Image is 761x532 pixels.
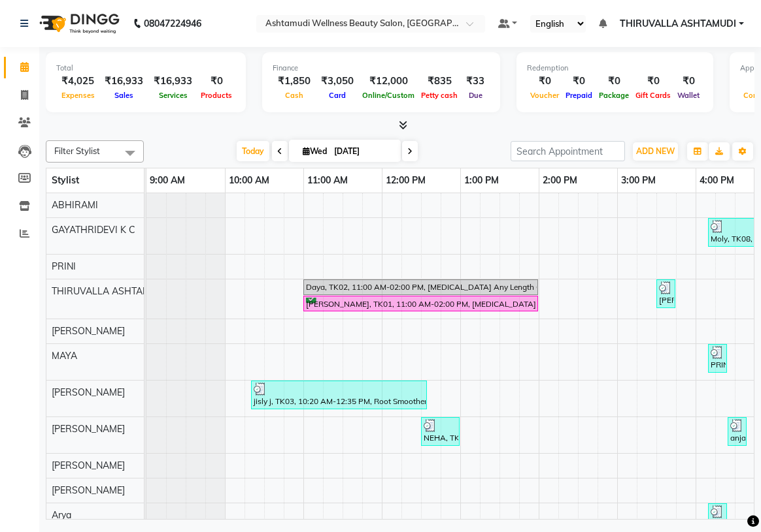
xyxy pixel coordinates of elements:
span: GAYATHRIDEVI K C [52,224,135,236]
div: anjali, TK06, 04:10 PM-04:25 PM, Eyebrows Threading [709,505,726,530]
div: NEHA, TK04, 12:30 PM-01:00 PM, Removal Charge [422,419,458,444]
span: Card [326,91,349,100]
button: ADD NEW [633,142,678,161]
div: ₹0 [674,74,703,89]
div: ₹0 [632,74,674,89]
span: THIRUVALLA ASHTAMUDI [52,285,166,297]
span: PRINI [52,260,76,272]
img: logo [33,5,123,42]
div: Redemption [527,63,703,74]
div: Total [56,63,235,74]
a: 11:00 AM [304,171,351,190]
span: Online/Custom [359,91,418,100]
div: ₹12,000 [359,74,418,89]
a: 12:00 PM [382,171,429,190]
span: THIRUVALLA ASHTAMUDI [620,17,736,31]
span: [PERSON_NAME] [52,423,125,435]
span: Sales [111,91,137,100]
input: Search Appointment [511,141,625,161]
div: jisly j, TK03, 10:20 AM-12:35 PM, Root Smoothening,Eyebrows Threading [252,383,426,407]
a: 4:00 PM [696,171,737,190]
span: Wallet [674,91,703,100]
span: Prepaid [562,91,596,100]
div: ₹1,850 [273,74,316,89]
span: Expenses [58,91,98,100]
div: ₹0 [596,74,632,89]
span: [PERSON_NAME] [52,325,125,337]
span: ABHIRAMI [52,199,98,211]
span: [PERSON_NAME] [52,386,125,398]
div: ₹4,025 [56,74,99,89]
div: anjali, TK06, 04:25 PM-04:40 PM, Eyebrows Threading [729,419,745,444]
span: Arya [52,509,71,521]
a: 2:00 PM [539,171,581,190]
span: Wed [299,146,330,156]
div: ₹16,933 [99,74,148,89]
div: ₹0 [527,74,562,89]
div: [PERSON_NAME] [PERSON_NAME], TK05, 03:30 PM-03:45 PM, Make up -12 [658,281,674,306]
span: Filter Stylist [54,146,100,156]
a: 3:00 PM [618,171,659,190]
div: ₹0 [197,74,235,89]
span: Voucher [527,91,562,100]
a: 10:00 AM [226,171,273,190]
span: [PERSON_NAME] [52,484,125,496]
div: Daya, TK02, 11:00 AM-02:00 PM, [MEDICAL_DATA] Any Length Offer [305,281,537,293]
span: Gift Cards [632,91,674,100]
div: [PERSON_NAME], TK01, 11:00 AM-02:00 PM, [MEDICAL_DATA] Any Length Offer [305,298,537,310]
div: PRINI ABHIILASH, TK07, 04:10 PM-04:25 PM, Eyebrows Threading [709,346,726,371]
div: ₹33 [461,74,490,89]
a: 9:00 AM [146,171,188,190]
span: Package [596,91,632,100]
span: Cash [282,91,307,100]
a: 1:00 PM [461,171,502,190]
span: Stylist [52,174,79,186]
b: 08047224946 [144,5,201,42]
span: Petty cash [418,91,461,100]
span: Due [465,91,486,100]
div: ₹835 [418,74,461,89]
span: [PERSON_NAME] [52,460,125,471]
span: Services [156,91,191,100]
span: ADD NEW [636,146,675,156]
input: 2025-09-03 [330,142,396,161]
span: Products [197,91,235,100]
div: ₹16,933 [148,74,197,89]
span: MAYA [52,350,77,362]
div: ₹3,050 [316,74,359,89]
div: Finance [273,63,490,74]
div: ₹0 [562,74,596,89]
span: Today [237,141,269,161]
